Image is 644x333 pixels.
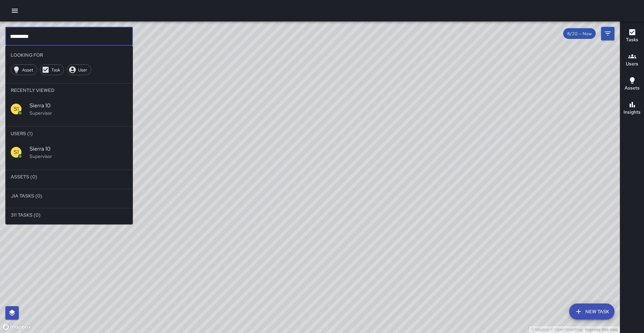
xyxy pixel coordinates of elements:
button: Filters [601,27,614,40]
li: Assets (0) [5,170,133,183]
button: Users [620,48,644,72]
div: User [67,64,91,75]
div: S1Sierra 10Supervisor [5,140,133,164]
span: Sierra 10 [30,102,127,110]
button: Tasks [620,24,644,48]
h6: Users [626,60,638,68]
li: Recently Viewed [5,84,133,97]
p: Supervisor [30,153,127,160]
p: S1 [14,148,19,156]
button: Insights [620,97,644,121]
span: Task [48,67,64,73]
li: 311 Tasks (0) [5,208,133,222]
span: Asset [18,67,37,73]
div: S1Sierra 10Supervisor [5,97,133,121]
div: Asset [11,64,37,75]
li: Looking For [5,48,133,62]
button: New Task [569,303,614,320]
li: Users (1) [5,127,133,140]
div: Task [40,64,64,75]
h6: Insights [624,109,641,116]
h6: Assets [625,85,640,92]
li: Jia Tasks (0) [5,189,133,203]
p: Supervisor [30,110,127,116]
p: S1 [14,105,19,113]
button: Assets [620,72,644,97]
span: 8/20 — Now [563,31,596,37]
span: Sierra 10 [30,145,127,153]
h6: Tasks [626,36,638,44]
span: User [74,67,91,73]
